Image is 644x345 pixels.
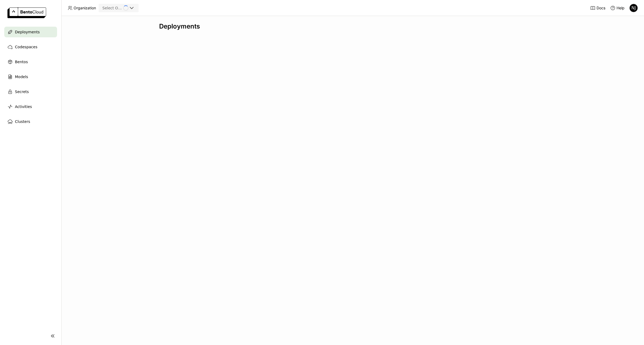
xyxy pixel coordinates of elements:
span: Organization [74,6,96,10]
div: Help [610,5,625,11]
img: logo [7,7,46,18]
span: Activities [15,103,32,110]
span: Clusters [15,118,30,125]
span: Help [617,6,625,10]
span: Docs [597,6,605,10]
div: NJ [630,4,638,12]
div: Deployments [159,22,546,30]
div: Newton Jain [629,4,638,12]
span: Bentos [15,59,28,65]
div: Select Organization [102,5,123,11]
a: Docs [590,5,605,11]
span: Secrets [15,89,29,95]
span: Models [15,74,28,80]
a: Bentos [4,57,57,67]
a: Models [4,71,57,82]
span: Deployments [15,29,40,35]
span: Codespaces [15,44,37,50]
a: Activities [4,101,57,112]
a: Secrets [4,86,57,97]
a: Clusters [4,116,57,127]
